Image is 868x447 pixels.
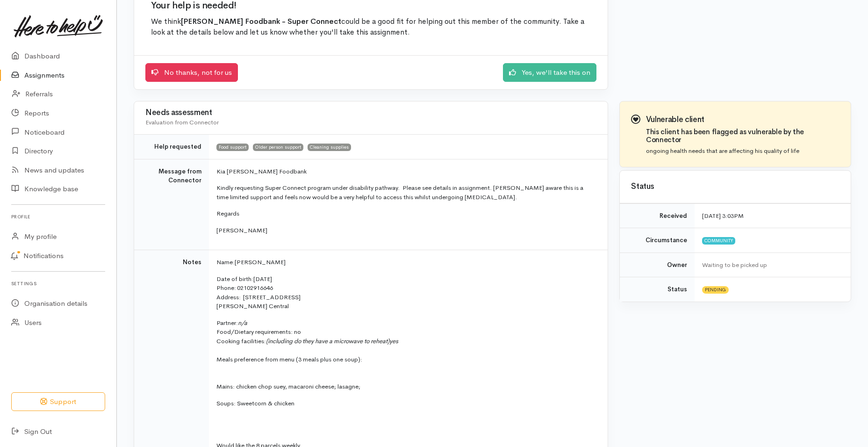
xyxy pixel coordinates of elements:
p: Soups: Sweetcorn & chicken [216,399,596,408]
td: Help requested [134,135,209,159]
span: Name: [216,258,235,266]
h2: Your help is needed! [151,0,591,11]
span: Community [702,237,735,245]
h6: Settings [11,277,105,290]
p: ongoing health needs that are affecting his quality of life [646,146,839,156]
span: [DATE] [253,275,272,283]
td: Owner [620,252,695,277]
span: Phone: [216,284,236,292]
h3: Needs assessment [145,108,596,117]
i: yes [389,337,398,345]
p: Kindly requesting Super Connect program under disability pathway. Please see details in assignmen... [216,183,596,202]
span: 02102916646 [237,284,273,292]
td: Circumstance [620,228,695,253]
span: Date of birth: [216,275,253,283]
span: Evaluation from Connector [145,118,219,126]
p: Kia [PERSON_NAME] Foodbank [216,167,596,176]
span: [PERSON_NAME] [235,258,286,266]
i: n/a [238,319,247,327]
i: (including do they have a microwave to reheat) [266,337,389,345]
span: Meals preference from menu (3 meals plus one soup): [216,355,364,363]
span: Food support [216,144,249,151]
h3: Vulnerable client [646,115,839,124]
h3: Status [631,182,839,191]
a: Yes, we'll take this on [503,63,596,82]
span: Older person support [253,144,303,151]
time: [DATE] 3:03PM [702,212,744,220]
p: [PERSON_NAME] [216,226,596,235]
h4: This client has been flagged as vulnerable by the Connector [646,128,839,144]
h6: Profile [11,210,105,223]
b: [PERSON_NAME] Foodbank - Super Connect [181,17,341,26]
span: Cleaning supplies [308,144,351,151]
p: [STREET_ADDRESS] [216,293,596,302]
p: We think could be a good fit for helping out this member of the community. Take a look at the det... [151,16,591,38]
span: Partner: [216,319,247,327]
p: Regards [216,209,596,218]
span: Cooking facilities: [216,337,389,345]
span: Pending [702,286,729,294]
a: No thanks, not for us [145,63,238,82]
span: Food/Dietary requirements: no [216,328,301,336]
span: Address: [216,293,241,301]
td: Received [620,203,695,228]
td: Message from Connector [134,159,209,250]
p: [PERSON_NAME] Central [216,302,596,311]
div: Waiting to be picked up [702,260,839,270]
button: Support [11,392,105,411]
p: Mains: chicken chop suey, macaroni cheese; lasagne; [216,382,596,391]
td: Status [620,277,695,302]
